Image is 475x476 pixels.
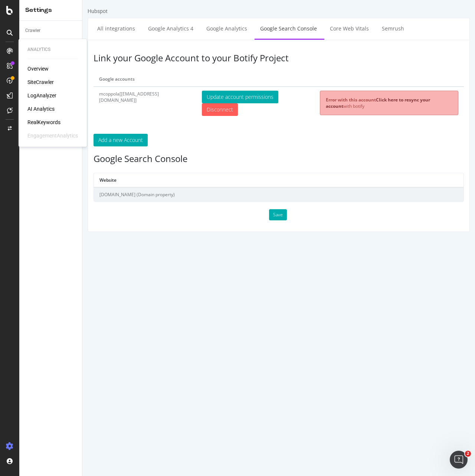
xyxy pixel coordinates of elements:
[27,132,78,139] div: EngagementAnalytics
[119,103,155,116] input: Disconnect
[294,18,327,39] a: Semrush
[12,187,381,201] td: [DOMAIN_NAME] (Domain property)
[25,27,77,35] a: Crawler
[187,209,204,220] button: Save
[11,87,114,126] td: mcoppola[[EMAIL_ADDRESS][DOMAIN_NAME]]
[465,451,471,457] span: 2
[25,38,77,45] a: Keywords
[12,173,381,187] th: Website
[27,78,54,86] a: SiteCrawler
[27,119,60,126] a: RealKeywords
[11,134,65,146] button: Add a new Account
[11,72,114,86] th: Google accounts
[25,6,76,14] div: Settings
[27,105,55,113] a: AI Analytics
[243,97,348,109] a: Click here to resync your account
[450,451,468,469] iframe: Intercom live chat
[60,18,117,39] a: Google Analytics 4
[5,7,25,15] div: Hubspot
[11,53,381,63] h3: Link your Google Account to your Botify Project
[27,92,56,99] a: LogAnalyzer
[9,18,58,39] a: All integrations
[243,97,294,103] strong: Error with this account
[27,65,49,72] a: Overview
[119,91,196,103] button: Update account permissions
[25,38,45,45] div: Keywords
[237,91,376,115] div: with botify
[11,154,381,163] h3: Google Search Console
[27,46,78,53] div: Analytics
[118,18,170,39] a: Google Analytics
[242,18,292,39] a: Core Web Vitals
[172,18,240,39] a: Google Search Console
[25,27,40,35] div: Crawler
